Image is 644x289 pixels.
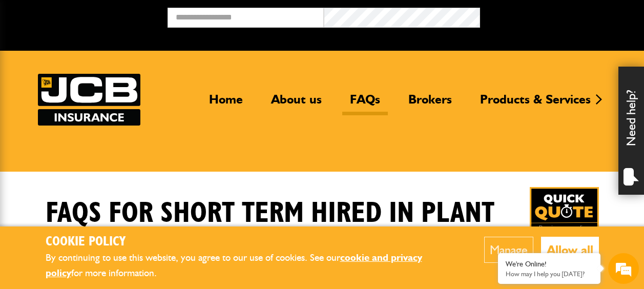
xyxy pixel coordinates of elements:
button: Broker Login [480,8,636,24]
a: Get your insurance quote in just 2-minutes [530,187,599,256]
img: JCB Insurance Services logo [38,74,140,126]
a: Brokers [401,92,460,115]
img: Quick Quote [530,187,599,256]
h2: Cookie Policy [46,234,453,250]
button: Manage [484,237,533,263]
button: Allow all [541,237,599,263]
a: Products & Services [472,92,598,115]
h1: FAQS for Short Term Hired In Plant [46,196,494,231]
a: FAQs [342,92,388,115]
div: We're Online! [506,260,593,269]
a: JCB Insurance Services [38,74,140,126]
a: About us [263,92,329,115]
p: How may I help you today? [506,270,593,278]
div: Need help? [618,67,644,195]
a: Home [201,92,251,115]
p: By continuing to use this website, you agree to our use of cookies. See our for more information. [46,250,453,281]
a: cookie and privacy policy [46,252,422,279]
